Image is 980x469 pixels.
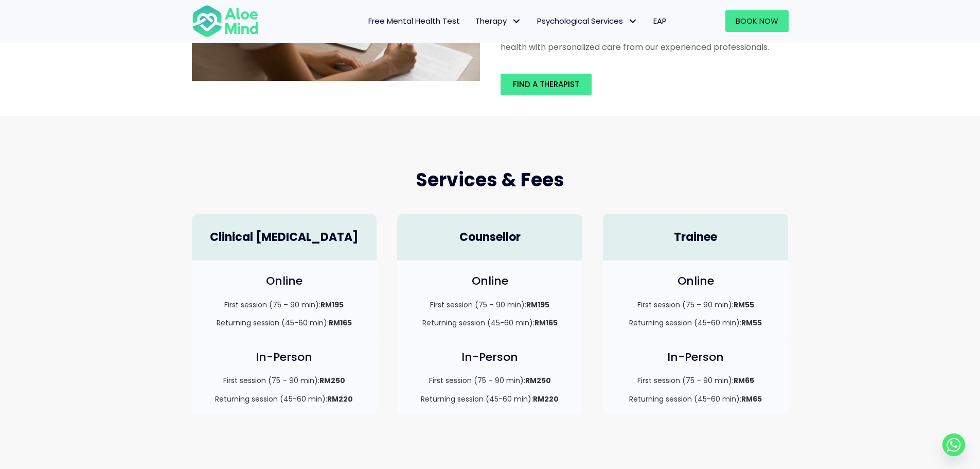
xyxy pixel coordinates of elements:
[272,10,674,32] nav: Menu
[741,394,762,404] strong: RM65
[202,300,367,310] p: First session (75 – 90 min):
[407,375,572,386] p: First session (75 – 90 min):
[475,15,522,26] span: Therapy
[613,300,778,310] p: First session (75 – 90 min):
[942,433,965,456] a: Whatsapp
[525,375,551,386] strong: RM250
[407,350,572,366] h4: In-Person
[509,14,524,29] span: Therapy: submenu
[513,79,579,90] span: Find a therapist
[613,273,778,289] h4: Online
[613,350,778,366] h4: In-Person
[407,300,572,310] p: First session (75 – 90 min):
[653,15,667,26] span: EAP
[736,15,778,26] span: Book Now
[202,318,367,328] p: Returning session (45-60 min):
[613,394,778,404] p: Returning session (45-60 min):
[613,375,778,386] p: First session (75 – 90 min):
[725,10,789,32] a: Book Now
[626,14,640,29] span: Psychological Services: submenu
[533,394,559,404] strong: RM220
[202,350,367,366] h4: In-Person
[202,273,367,289] h4: Online
[202,230,367,246] h4: Clinical [MEDICAL_DATA]
[537,15,638,26] span: Psychological Services
[734,300,754,310] strong: RM55
[501,74,592,95] a: Find a therapist
[320,300,344,310] strong: RM195
[361,10,468,32] a: Free Mental Health Test
[534,318,558,328] strong: RM165
[192,4,259,38] img: Aloe mind Logo
[319,375,345,386] strong: RM250
[202,375,367,386] p: First session (75 – 90 min):
[613,230,778,246] h4: Trainee
[741,318,762,328] strong: RM55
[613,318,778,328] p: Returning session (45-60 min):
[734,375,754,386] strong: RM65
[526,300,549,310] strong: RM195
[468,10,529,32] a: TherapyTherapy: submenu
[416,167,564,193] span: Services & Fees
[529,10,646,32] a: Psychological ServicesPsychological Services: submenu
[407,318,572,328] p: Returning session (45-60 min):
[327,394,353,404] strong: RM220
[646,10,674,32] a: EAP
[407,394,572,404] p: Returning session (45-60 min):
[368,15,460,26] span: Free Mental Health Test
[407,230,572,246] h4: Counsellor
[329,318,352,328] strong: RM165
[202,394,367,404] p: Returning session (45-60 min):
[407,273,572,289] h4: Online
